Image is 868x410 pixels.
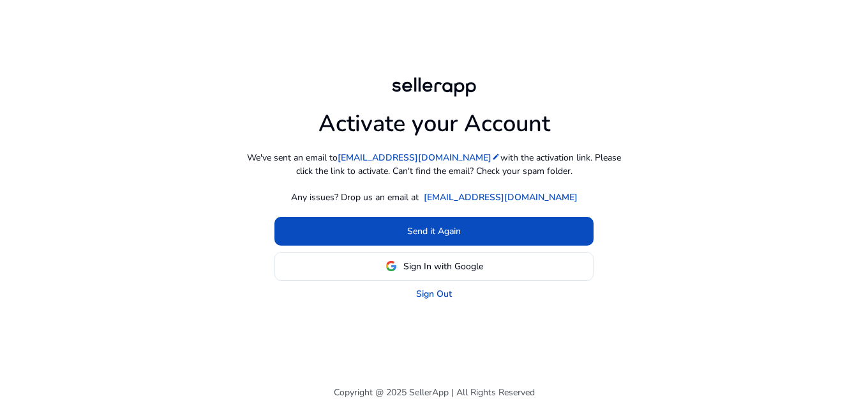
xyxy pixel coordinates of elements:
a: Sign Out [416,287,452,301]
mat-icon: edit [491,152,500,161]
span: Sign In with Google [403,260,483,273]
a: [EMAIL_ADDRESS][DOMAIN_NAME] [338,151,500,164]
button: Sign In with Google [274,252,594,281]
span: Send it Again [407,225,461,238]
img: google-logo.svg [385,260,397,272]
button: Send it Again [274,217,594,246]
p: Any issues? Drop us an email at [291,191,419,204]
p: We've sent an email to with the activation link. Please click the link to activate. Can't find th... [243,151,625,178]
a: [EMAIL_ADDRESS][DOMAIN_NAME] [424,191,578,204]
h1: Activate your Account [318,100,550,138]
